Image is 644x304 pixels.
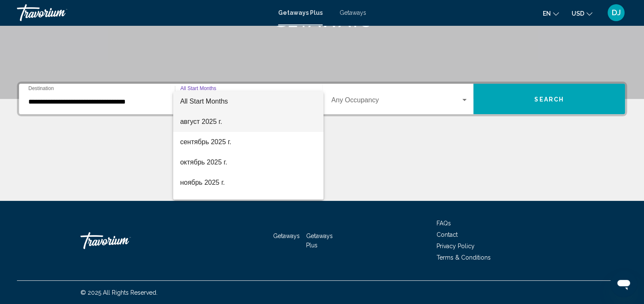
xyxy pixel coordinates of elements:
[180,112,317,132] span: август 2025 г.
[180,152,317,173] span: октябрь 2025 г.
[180,132,317,152] span: сентябрь 2025 г.
[610,270,637,297] iframe: Кнопка запуска окна обмена сообщениями
[180,98,228,105] span: All Start Months
[180,193,317,213] span: декабрь 2025 г.
[180,173,317,193] span: ноябрь 2025 г.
